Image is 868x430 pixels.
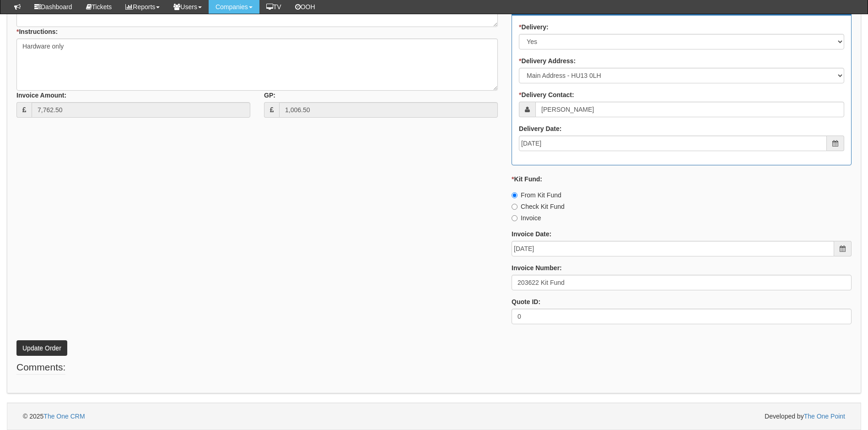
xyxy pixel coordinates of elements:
span: Developed by [765,412,845,421]
input: From Kit Fund [512,192,518,198]
label: Invoice Amount: [16,91,66,100]
label: Delivery Date: [519,124,561,133]
label: Delivery Address: [519,56,576,65]
input: Check Kit Fund [512,204,518,210]
label: Kit Fund: [512,174,542,184]
label: Delivery Contact: [519,90,574,99]
a: The One CRM [43,413,85,420]
input: Invoice [512,215,518,221]
label: Delivery: [519,22,549,32]
label: Instructions: [16,27,58,36]
button: Update Order [16,340,67,356]
a: The One Point [804,413,845,420]
textarea: Hardware only [16,38,498,91]
label: Invoice Date: [512,229,551,239]
label: Check Kit Fund [512,202,565,211]
legend: Comments: [16,360,65,375]
label: Quote ID: [512,297,540,306]
label: From Kit Fund [512,191,561,200]
span: © 2025 [23,413,85,420]
label: Invoice Number: [512,263,562,272]
label: GP: [264,91,275,100]
label: Invoice [512,213,541,223]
